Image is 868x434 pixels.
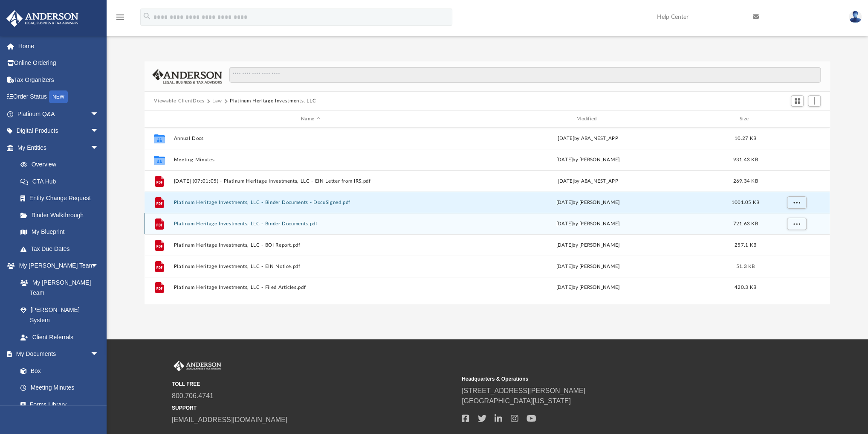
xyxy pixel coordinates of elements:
[174,178,448,184] button: [DATE] (07:01:05) - Platinum Heritage Investments, LLC - EIN Letter from IRS.pdf
[6,257,107,274] a: My [PERSON_NAME] Teamarrow_drop_down
[115,12,125,22] i: menu
[12,156,112,173] a: Overview
[451,115,725,123] div: Modified
[462,397,571,405] a: [GEOGRAPHIC_DATA][US_STATE]
[787,218,807,230] button: More options
[90,257,107,275] span: arrow_drop_down
[735,243,756,248] span: 257.1 KB
[174,221,448,227] button: Platinum Heritage Investments, LLC - Binder Documents.pdf
[6,105,112,122] a: Platinum Q&Aarrow_drop_down
[12,207,112,224] a: Binder Walkthrough
[174,200,448,205] button: Platinum Heritage Investments, LLC - Binder Documents - DocuSigned.pdf
[12,301,107,329] a: [PERSON_NAME] System
[733,221,758,226] span: 721.63 KB
[6,38,112,55] a: Home
[174,115,447,123] div: Name
[451,199,725,207] div: [DATE] by [PERSON_NAME]
[735,285,756,290] span: 420.3 KB
[733,179,758,184] span: 269.34 KB
[6,139,112,156] a: My Entitiesarrow_drop_down
[462,387,585,394] a: [STREET_ADDRESS][PERSON_NAME]
[49,90,68,103] div: NEW
[174,136,448,141] button: Annual Docs
[174,264,448,269] button: Platinum Heritage Investments, LLC - EIN Notice.pdf
[462,375,746,383] small: Headquarters & Operations
[732,200,760,205] span: 1001.05 KB
[767,115,826,123] div: id
[174,242,448,248] button: Platinum Heritage Investments, LLC - BOI Report.pdf
[12,240,112,257] a: Tax Due Dates
[172,404,456,412] small: SUPPORT
[787,196,807,209] button: More options
[174,285,448,290] button: Platinum Heritage Investments, LLC - Filed Articles.pdf
[115,16,125,22] a: menu
[142,12,152,21] i: search
[6,122,112,140] a: Digital Productsarrow_drop_down
[12,274,103,301] a: My [PERSON_NAME] Team
[12,190,112,207] a: Entity Change Request
[733,157,758,162] span: 931.43 KB
[212,97,222,105] button: Law
[451,156,725,164] div: [DATE] by [PERSON_NAME]
[145,128,830,305] div: grid
[172,392,214,399] a: 800.706.4741
[451,263,725,271] div: [DATE] by [PERSON_NAME]
[736,264,755,269] span: 51.3 KB
[230,97,316,105] button: Platinum Heritage Investments, LLC
[791,95,804,107] button: Switch to Grid View
[12,396,103,413] a: Forms Library
[154,97,204,105] button: Viewable-ClientDocs
[451,135,725,143] div: [DATE] by ABA_NEST_APP
[808,95,821,107] button: Add
[172,380,456,388] small: TOLL FREE
[451,178,725,185] div: [DATE] by ABA_NEST_APP
[229,67,821,83] input: Search files and folders
[12,379,107,396] a: Meeting Minutes
[90,346,107,363] span: arrow_drop_down
[735,136,756,141] span: 10.27 KB
[12,173,112,190] a: CTA Hub
[172,416,287,423] a: [EMAIL_ADDRESS][DOMAIN_NAME]
[849,11,862,23] img: User Pic
[148,115,170,123] div: id
[6,55,112,72] a: Online Ordering
[12,329,107,346] a: Client Referrals
[6,346,107,363] a: My Documentsarrow_drop_down
[451,220,725,228] div: [DATE] by [PERSON_NAME]
[172,361,223,372] img: Anderson Advisors Platinum Portal
[6,71,112,88] a: Tax Organizers
[12,224,107,241] a: My Blueprint
[451,284,725,291] div: [DATE] by [PERSON_NAME]
[90,139,107,157] span: arrow_drop_down
[12,362,103,379] a: Box
[6,88,112,106] a: Order StatusNEW
[174,157,448,163] button: Meeting Minutes
[729,115,763,123] div: Size
[4,10,81,27] img: Anderson Advisors Platinum Portal
[90,105,107,123] span: arrow_drop_down
[451,242,725,249] div: [DATE] by [PERSON_NAME]
[90,122,107,140] span: arrow_drop_down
